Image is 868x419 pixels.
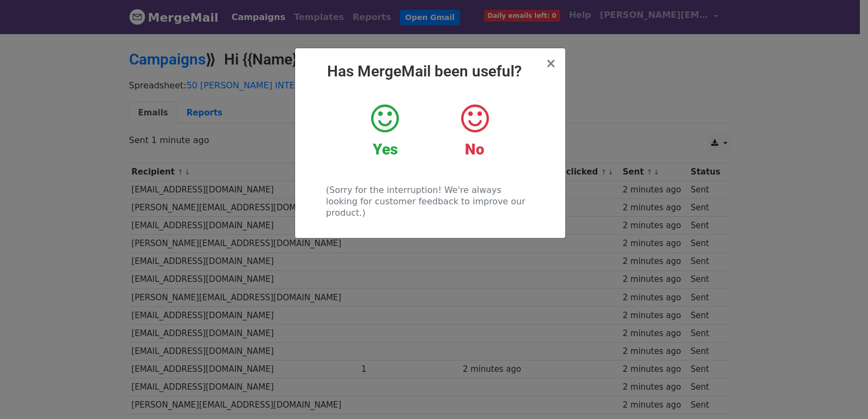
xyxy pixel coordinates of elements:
p: (Sorry for the interruption! We're always looking for customer feedback to improve our product.) [326,184,534,218]
button: Close [545,57,556,70]
span: × [545,56,556,71]
strong: No [465,140,484,158]
strong: Yes [373,140,398,158]
a: Yes [348,102,422,159]
h2: Has MergeMail been useful? [304,62,557,81]
a: No [438,102,511,159]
